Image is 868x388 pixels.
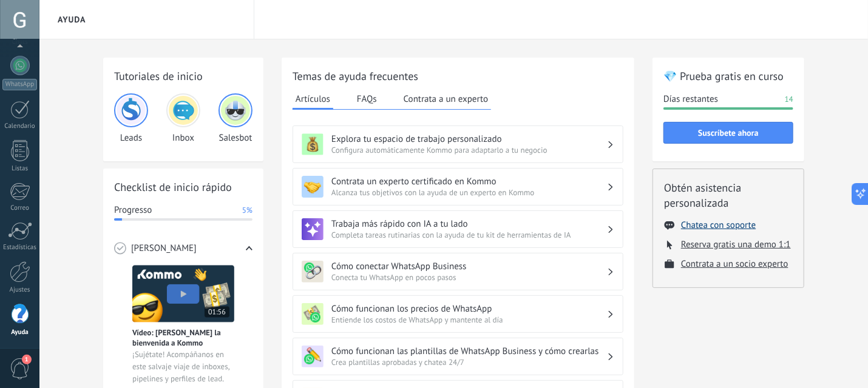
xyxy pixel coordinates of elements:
div: WhatsApp [2,79,37,90]
h3: Cómo conectar WhatsApp Business [331,261,607,272]
div: Salesbot [219,93,253,144]
button: Artículos [293,90,333,110]
span: Suscríbete ahora [698,129,759,137]
span: Días restantes [663,93,718,105]
h3: Explora tu espacio de trabajo personalizado [331,133,607,145]
h2: Tutoriales de inicio [114,69,253,84]
span: Progresso [114,204,152,216]
h2: Checklist de inicio rápido [114,179,253,195]
button: FAQs [354,90,380,108]
div: Ajustes [2,286,38,294]
span: ¡Sujétate! Acompáñanos en este salvaje viaje de inboxes, pipelines y perfiles de lead. [132,349,234,385]
h2: 💎 Prueba gratis en curso [663,69,793,84]
span: Entiende los costos de WhatsApp y mantente al día [331,315,607,325]
div: Leads [114,93,148,144]
span: 5% [242,204,253,216]
div: Calendario [2,122,38,130]
div: Ayuda [2,329,38,336]
h3: Trabaja más rápido con IA a tu lado [331,218,607,230]
span: 1 [22,355,32,364]
div: Estadísticas [2,244,38,252]
span: Configura automáticamente Kommo para adaptarlo a tu negocio [331,145,607,155]
span: Crea plantillas aprobadas y chatea 24/7 [331,357,607,367]
h3: Cómo funcionan las plantillas de WhatsApp Business y cómo crearlas [331,346,607,357]
div: Correo [2,204,38,212]
span: Conecta tu WhatsApp en pocos pasos [331,272,607,283]
span: [PERSON_NAME] [131,242,197,255]
button: Chatea con soporte [681,219,756,231]
span: 14 [785,93,793,105]
div: Inbox [166,93,200,144]
button: Contrata a un experto [401,90,491,108]
h2: Obtén asistencia personalizada [664,180,793,210]
h2: Temas de ayuda frecuentes [293,69,623,84]
img: Meet video [132,265,234,323]
h3: Contrata un experto certificado en Kommo [331,176,607,187]
button: Suscríbete ahora [663,122,793,144]
span: Completa tareas rutinarias con la ayuda de tu kit de herramientas de IA [331,230,607,240]
div: Listas [2,165,38,173]
h3: Cómo funcionan los precios de WhatsApp [331,303,607,315]
button: Reserva gratis una demo 1:1 [681,239,791,250]
span: Alcanza tus objetivos con la ayuda de un experto en Kommo [331,187,607,198]
span: Vídeo: [PERSON_NAME] la bienvenida a Kommo [132,327,234,348]
button: Contrata a un socio experto [681,258,788,270]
